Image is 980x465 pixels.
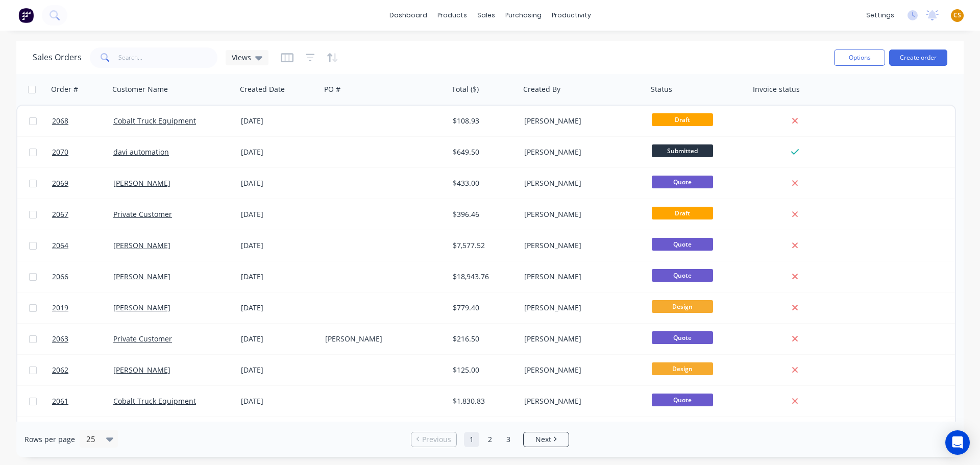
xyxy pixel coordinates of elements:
[113,147,169,157] a: davi automation
[453,209,513,219] div: $396.46
[652,394,713,406] span: Quote
[113,178,170,188] a: [PERSON_NAME]
[118,47,218,68] input: Search...
[861,8,899,23] div: settings
[241,396,317,406] div: [DATE]
[535,434,551,445] span: Next
[482,432,498,447] a: Page 2
[652,269,713,282] span: Quote
[52,137,113,167] a: 2070
[384,8,432,23] a: dashboard
[241,240,317,251] div: [DATE]
[113,272,170,281] a: [PERSON_NAME]
[524,209,638,219] div: [PERSON_NAME]
[453,396,513,406] div: $1,830.83
[325,334,438,344] div: [PERSON_NAME]
[232,52,251,63] span: Views
[241,303,317,313] div: [DATE]
[500,8,547,23] div: purchasing
[52,240,68,251] span: 2064
[52,292,113,323] a: 2019
[524,396,638,406] div: [PERSON_NAME]
[112,84,168,94] div: Customer Name
[524,365,638,375] div: [PERSON_NAME]
[652,300,713,313] span: Design
[52,396,68,406] span: 2061
[453,116,513,126] div: $108.93
[652,113,713,126] span: Draft
[524,116,638,126] div: [PERSON_NAME]
[52,303,68,313] span: 2019
[52,106,113,136] a: 2068
[834,50,885,66] button: Options
[652,176,713,188] span: Quote
[452,84,479,94] div: Total ($)
[113,209,172,219] a: Private Customer
[52,199,113,230] a: 2067
[52,116,68,126] span: 2068
[113,240,170,250] a: [PERSON_NAME]
[241,334,317,344] div: [DATE]
[652,331,713,344] span: Quote
[407,432,573,447] ul: Pagination
[547,8,596,23] div: productivity
[241,116,317,126] div: [DATE]
[52,147,68,157] span: 2070
[24,434,75,445] span: Rows per page
[453,365,513,375] div: $125.00
[52,365,68,375] span: 2062
[524,147,638,157] div: [PERSON_NAME]
[652,207,713,219] span: Draft
[524,334,638,344] div: [PERSON_NAME]
[52,417,113,448] a: 2059
[432,8,472,23] div: products
[52,168,113,199] a: 2069
[241,178,317,188] div: [DATE]
[52,178,68,188] span: 2069
[652,362,713,375] span: Design
[52,355,113,385] a: 2062
[651,84,672,94] div: Status
[422,434,451,445] span: Previous
[18,8,34,23] img: Factory
[501,432,516,447] a: Page 3
[411,434,456,445] a: Previous page
[52,209,68,219] span: 2067
[241,365,317,375] div: [DATE]
[453,240,513,251] div: $7,577.52
[113,334,172,344] a: Private Customer
[953,11,961,20] span: CS
[52,386,113,417] a: 2061
[524,178,638,188] div: [PERSON_NAME]
[241,209,317,219] div: [DATE]
[652,144,713,157] span: Submitted
[524,272,638,282] div: [PERSON_NAME]
[52,324,113,354] a: 2063
[472,8,500,23] div: sales
[52,230,113,261] a: 2064
[889,50,947,66] button: Create order
[524,434,569,445] a: Next page
[524,240,638,251] div: [PERSON_NAME]
[52,272,68,282] span: 2066
[753,84,800,94] div: Invoice status
[453,272,513,282] div: $18,943.76
[652,238,713,251] span: Quote
[241,272,317,282] div: [DATE]
[453,178,513,188] div: $433.00
[523,84,560,94] div: Created By
[453,334,513,344] div: $216.50
[240,84,285,94] div: Created Date
[324,84,340,94] div: PO #
[453,147,513,157] div: $649.50
[52,261,113,292] a: 2066
[241,147,317,157] div: [DATE]
[464,432,479,447] a: Page 1 is your current page
[51,84,78,94] div: Order #
[52,334,68,344] span: 2063
[453,303,513,313] div: $779.40
[33,53,82,62] h1: Sales Orders
[113,303,170,312] a: [PERSON_NAME]
[945,430,970,455] div: Open Intercom Messenger
[524,303,638,313] div: [PERSON_NAME]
